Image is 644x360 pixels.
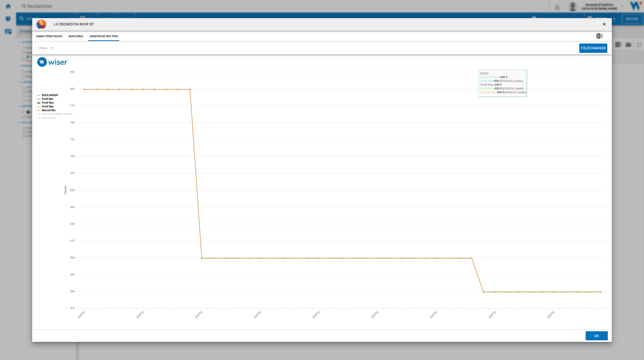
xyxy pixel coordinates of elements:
[70,87,75,90] tspan: 800
[70,206,75,209] tspan: 625
[37,57,69,67] img: logo_wiser_300x94.png
[70,104,75,107] tspan: 775
[70,189,75,192] tspan: 650
[64,186,67,194] tspan: Values
[32,18,612,342] md-dialog: Product popup
[35,32,64,41] button: Caractéristiques
[42,116,56,119] tspan: Marché Max
[194,310,203,319] tspan: [DATE]
[65,32,87,41] button: Matching
[38,46,47,50] div: 3 Mois
[600,19,610,29] button: getI18NText('BUTTONS.CLOSE_DIALOG')
[42,109,56,112] tspan: Marché Min
[70,172,75,175] tspan: 675
[51,22,94,27] h4: LG 55QNED70A NOIR 55"
[42,105,54,108] tspan: Profil Max
[88,32,119,41] button: Graphique des prix
[42,98,53,100] tspan: Profil Min
[312,310,320,319] tspan: [DATE]
[70,155,75,158] tspan: 700
[70,290,75,293] tspan: 500
[136,310,144,319] tspan: [DATE]
[429,310,438,319] tspan: [DATE]
[371,310,379,319] tspan: [DATE]
[70,239,75,242] tspan: 575
[70,70,75,73] tspan: 825
[77,310,86,319] tspan: [DATE]
[70,138,75,141] tspan: 725
[70,307,75,310] tspan: 475
[70,273,75,276] tspan: 525
[596,33,602,39] img: excel-24x24.png
[42,113,72,115] tspan: Marché [PERSON_NAME]
[253,310,262,319] tspan: [DATE]
[42,94,58,97] tspan: BOULANGER
[579,44,607,53] button: Télécharger
[547,310,555,319] tspan: [DATE]
[36,19,46,29] img: 8806096456804_h_f_l_0
[42,101,54,104] tspan: Profil Moy
[70,222,75,225] tspan: 600
[586,331,608,340] button: OK
[70,256,75,259] tspan: 550
[70,121,75,124] tspan: 750
[488,310,496,319] tspan: [DATE]
[588,32,611,41] button: Télécharger au format Excel
[602,22,608,28] ng-md-icon: getI18NText('BUTTONS.CLOSE_DIALOG')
